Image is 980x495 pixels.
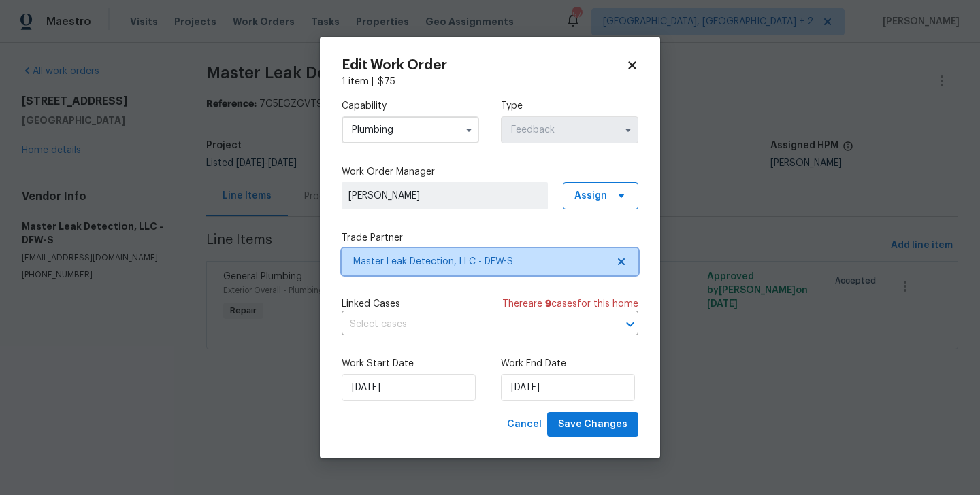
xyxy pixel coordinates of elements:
span: 9 [545,299,551,309]
button: Show options [461,122,477,138]
h2: Edit Work Order [342,58,626,72]
span: There are case s for this home [502,297,638,311]
span: Save Changes [558,416,627,433]
div: 1 item | [342,75,638,88]
label: Work Order Manager [342,165,638,179]
button: Show options [620,122,636,138]
input: Select... [342,116,479,143]
span: Cancel [507,416,542,433]
button: Save Changes [547,412,638,437]
label: Type [501,99,638,113]
span: $ 75 [378,77,395,86]
label: Capability [342,99,479,113]
label: Trade Partner [342,231,638,245]
input: M/D/YYYY [501,374,635,401]
button: Open [621,315,640,334]
input: M/D/YYYY [342,374,476,401]
button: Cancel [502,412,547,437]
span: Linked Cases [342,297,400,311]
span: Master Leak Detection, LLC - DFW-S [353,255,607,269]
span: Assign [574,189,607,203]
span: [PERSON_NAME] [348,189,541,203]
input: Select cases [342,314,600,335]
label: Work End Date [501,357,638,371]
label: Work Start Date [342,357,479,371]
input: Select... [501,116,638,143]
